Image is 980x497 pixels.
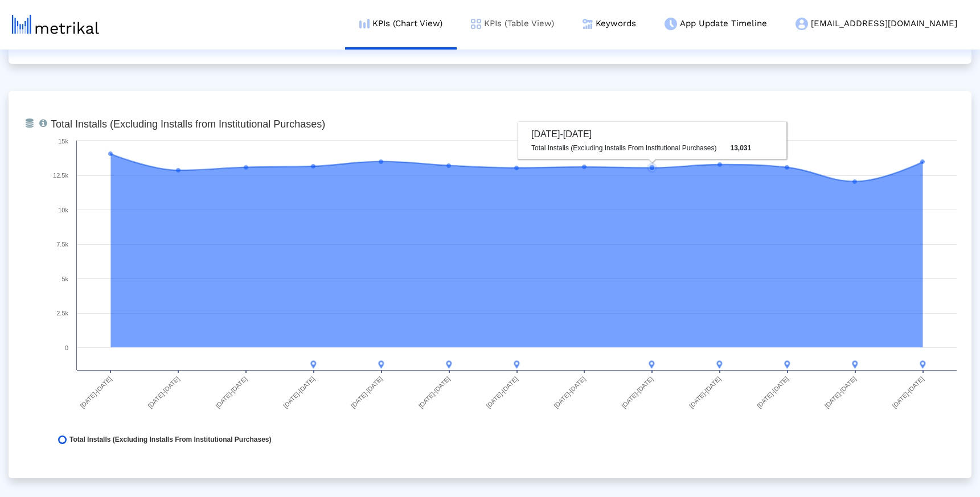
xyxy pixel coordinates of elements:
text: [DATE]-[DATE] [417,375,452,409]
text: 12.5k [53,172,68,179]
text: [DATE]-[DATE] [282,375,316,409]
img: kpi-table-menu-icon.png [471,19,481,29]
text: 10k [58,207,68,213]
img: kpi-chart-menu-icon.png [359,19,370,28]
text: [DATE]-[DATE] [891,375,925,409]
text: [DATE]-[DATE] [620,375,654,409]
text: 5k [61,276,68,282]
text: 0 [65,344,68,351]
img: keywords.png [583,19,593,29]
span: Total Installs (Excluding Installs From Institutional Purchases) [69,436,272,444]
text: [DATE]-[DATE] [79,375,113,409]
tspan: Total Installs (Excluding Installs from Institutional Purchases) [51,118,325,130]
text: 2.5k [56,310,68,317]
text: [DATE]-[DATE] [485,375,519,409]
text: [DATE]-[DATE] [146,375,181,409]
img: metrical-logo-light.png [12,15,99,34]
text: 7.5k [56,241,68,248]
text: [DATE]-[DATE] [688,375,722,409]
text: 15k [58,138,68,145]
text: [DATE]-[DATE] [350,375,384,409]
text: [DATE]-[DATE] [214,375,248,409]
img: app-update-menu-icon.png [665,18,677,30]
text: [DATE]-[DATE] [823,375,858,409]
img: my-account-menu-icon.png [796,18,808,30]
text: [DATE]-[DATE] [756,375,790,409]
text: [DATE]-[DATE] [552,375,587,409]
